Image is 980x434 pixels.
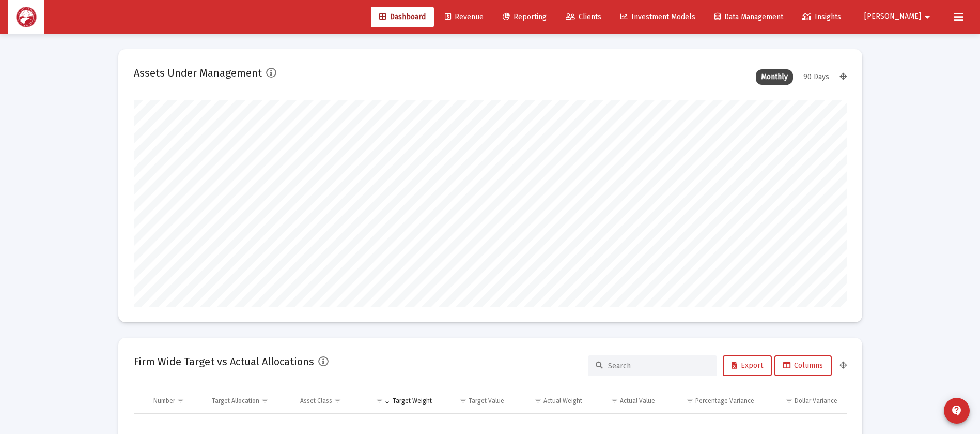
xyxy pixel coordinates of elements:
td: Column Target Weight [362,388,439,413]
div: Target Allocation [212,397,259,405]
h2: Firm Wide Target vs Actual Allocations [134,353,314,370]
span: Columns [783,361,823,370]
button: [PERSON_NAME] [852,6,946,27]
a: Insights [794,7,849,27]
h2: Assets Under Management [134,65,262,81]
mat-icon: contact_support [951,405,963,417]
td: Column Target Value [439,388,512,413]
img: Dashboard [16,7,37,27]
a: Dashboard [371,7,434,27]
span: Show filter options for column 'Dollar Variance' [785,397,793,405]
div: Asset Class [300,397,332,405]
span: Investment Models [620,12,695,21]
div: Dollar Variance [795,397,837,405]
span: Dashboard [379,12,426,21]
a: Investment Models [612,7,704,27]
span: Clients [566,12,601,21]
a: Reporting [494,7,555,27]
span: Show filter options for column 'Actual Weight' [534,397,542,405]
td: Column Asset Class [293,388,362,413]
span: Show filter options for column 'Target Value' [459,397,467,405]
td: Column Target Allocation [205,388,293,413]
div: Actual Value [620,397,655,405]
span: Export [732,361,763,370]
mat-icon: arrow_drop_down [921,7,934,27]
div: Percentage Variance [695,397,754,405]
span: Show filter options for column 'Percentage Variance' [686,397,694,405]
span: Show filter options for column 'Actual Value' [611,397,618,405]
a: Data Management [706,7,791,27]
div: 90 Days [798,69,834,85]
span: Data Management [714,12,783,21]
span: [PERSON_NAME] [864,12,921,21]
td: Column Actual Value [589,388,662,413]
div: Actual Weight [543,397,582,405]
span: Reporting [503,12,547,21]
span: Show filter options for column 'Target Allocation' [261,397,269,405]
div: Number [153,397,175,405]
td: Column Number [146,388,205,413]
span: Insights [802,12,841,21]
button: Columns [774,355,832,376]
span: Show filter options for column 'Number' [177,397,184,405]
span: Revenue [445,12,484,21]
div: Target Weight [393,397,432,405]
td: Column Dollar Variance [761,388,846,413]
span: Show filter options for column 'Target Weight' [376,397,383,405]
input: Search [608,362,709,370]
td: Column Actual Weight [511,388,589,413]
td: Column Percentage Variance [662,388,761,413]
button: Export [723,355,772,376]
span: Show filter options for column 'Asset Class' [334,397,341,405]
div: Monthly [756,69,793,85]
a: Revenue [437,7,492,27]
div: Target Value [469,397,504,405]
a: Clients [557,7,610,27]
